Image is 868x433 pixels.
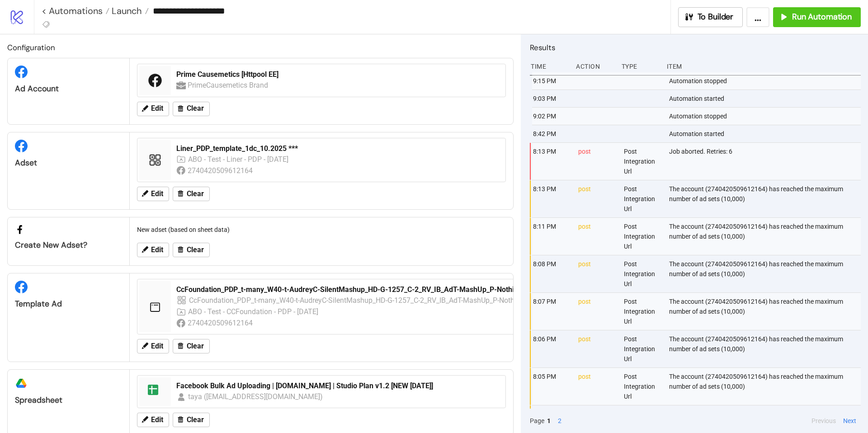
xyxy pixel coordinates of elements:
[666,58,861,75] div: Item
[173,243,210,257] button: Clear
[151,342,163,350] span: Edit
[532,90,571,107] div: 9:03 PM
[577,368,616,405] div: post
[188,391,324,402] div: taya ([EMAIL_ADDRESS][DOMAIN_NAME])
[187,246,204,254] span: Clear
[188,80,269,91] div: PrimeCausemetics Brand
[532,255,571,292] div: 8:08 PM
[187,104,204,113] span: Clear
[792,12,852,22] span: Run Automation
[555,416,564,426] button: 2
[621,58,660,75] div: Type
[109,5,142,17] span: Launch
[623,180,662,217] div: Post Integration Url
[668,143,863,180] div: Job aborted. Retries: 6
[530,42,861,53] h2: Results
[577,293,616,330] div: post
[575,58,614,75] div: Action
[532,293,571,330] div: 8:07 PM
[623,368,662,405] div: Post Integration Url
[187,190,204,198] span: Clear
[668,108,863,125] div: Automation stopped
[668,218,863,255] div: The account (2740420509612164) has reached the maximum number of ad sets (10,000)
[746,7,769,27] button: ...
[188,154,289,165] div: ABO - Test - Liner - PDP - [DATE]
[151,246,163,254] span: Edit
[15,84,122,94] div: Ad Account
[187,342,204,350] span: Clear
[668,180,863,217] div: The account (2740420509612164) has reached the maximum number of ad sets (10,000)
[532,368,571,405] div: 8:05 PM
[151,190,163,198] span: Edit
[577,180,616,217] div: post
[15,299,122,309] div: Template Ad
[7,42,514,53] h2: Configuration
[133,221,509,238] div: New adset (based on sheet data)
[173,339,210,353] button: Clear
[173,102,210,116] button: Clear
[577,143,616,180] div: post
[188,165,254,176] div: 2740420509612164
[577,218,616,255] div: post
[544,416,553,426] button: 1
[188,317,254,329] div: 2740420509612164
[809,416,839,426] button: Previous
[530,58,569,75] div: Time
[187,416,204,424] span: Clear
[668,125,863,142] div: Automation started
[151,104,163,113] span: Edit
[668,293,863,330] div: The account (2740420509612164) has reached the maximum number of ad sets (10,000)
[137,339,169,353] button: Edit
[532,108,571,125] div: 9:02 PM
[840,416,859,426] button: Next
[530,416,544,426] span: Page
[15,240,122,250] div: Create new adset?
[137,187,169,201] button: Edit
[42,6,109,15] a: < Automations
[109,6,149,15] a: Launch
[176,381,500,391] div: Facebook Bulk Ad Uploading | [DOMAIN_NAME] | Studio Plan v1.2 [NEW [DATE]]
[623,143,662,180] div: Post Integration Url
[668,330,863,367] div: The account (2740420509612164) has reached the maximum number of ad sets (10,000)
[577,330,616,367] div: post
[668,368,863,405] div: The account (2740420509612164) has reached the maximum number of ad sets (10,000)
[173,187,210,201] button: Clear
[532,330,571,367] div: 8:06 PM
[623,293,662,330] div: Post Integration Url
[623,255,662,292] div: Post Integration Url
[668,90,863,107] div: Automation started
[577,255,616,292] div: post
[188,306,319,317] div: ABO - Test - CCFoundation - PDP - [DATE]
[668,72,863,89] div: Automation stopped
[151,416,163,424] span: Edit
[773,7,861,27] button: Run Automation
[532,72,571,89] div: 9:15 PM
[623,218,662,255] div: Post Integration Url
[698,12,734,22] span: To Builder
[532,143,571,180] div: 8:13 PM
[176,70,500,80] div: Prime Causemetics [Httpool EE]
[137,413,169,427] button: Edit
[15,395,122,405] div: Spreadsheet
[137,243,169,257] button: Edit
[668,255,863,292] div: The account (2740420509612164) has reached the maximum number of ad sets (10,000)
[15,158,122,168] div: Adset
[532,180,571,217] div: 8:13 PM
[173,413,210,427] button: Clear
[678,7,743,27] button: To Builder
[137,102,169,116] button: Edit
[176,144,500,154] div: Liner_PDP_template_1dc_10.2025 ***
[532,218,571,255] div: 8:11 PM
[532,125,571,142] div: 8:42 PM
[623,330,662,367] div: Post Integration Url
